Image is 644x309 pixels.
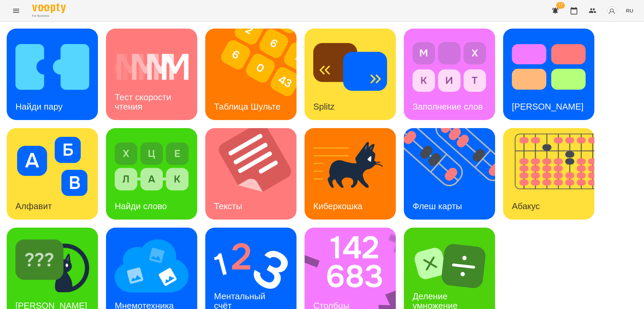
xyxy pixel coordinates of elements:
a: КиберкошкаКиберкошка [305,128,396,220]
h3: Splitz [313,102,335,112]
h3: [PERSON_NAME] [512,102,584,112]
a: АбакусАбакус [503,128,594,220]
img: Таблица Шульте [205,29,305,120]
img: Найди слово [115,137,189,196]
a: Таблица ШультеТаблица Шульте [205,29,297,120]
a: Тест Струпа[PERSON_NAME] [503,29,594,120]
img: Найди Киберкошку [15,236,89,296]
a: Заполнение словЗаполнение слов [404,29,495,120]
h3: Алфавит [15,201,52,211]
h3: Тест скорости чтения [115,92,174,111]
img: avatar_s.png [607,6,616,15]
img: Voopty Logo [32,3,66,13]
h3: Заполнение слов [413,102,483,112]
img: Тексты [205,128,305,220]
span: For Business [32,14,66,18]
img: Заполнение слов [413,37,486,96]
a: Найди словоНайди слово [106,128,197,220]
a: SplitzSplitz [305,29,396,120]
h3: Найди пару [15,102,62,112]
img: Флеш карты [404,128,503,220]
h3: Тексты [214,201,242,211]
a: ТекстыТексты [205,128,297,220]
h3: Киберкошка [313,201,363,211]
h3: Абакус [512,201,540,211]
h3: Найди слово [115,201,167,211]
img: Тест Струпа [512,37,586,96]
img: Алфавит [15,137,89,196]
a: Найди паруНайди пару [7,29,98,120]
span: RU [626,7,633,14]
img: Ментальный счёт [214,236,288,296]
img: Деление умножение [413,236,486,296]
img: Киберкошка [313,137,387,196]
img: Мнемотехника [115,236,189,296]
h3: Таблица Шульте [214,102,280,112]
button: Menu [8,3,24,19]
button: RU [623,4,636,17]
h3: Флеш карты [413,201,462,211]
img: Найди пару [15,37,89,96]
a: АлфавитАлфавит [7,128,98,220]
a: Флеш картыФлеш карты [404,128,495,220]
img: Splitz [313,37,387,96]
img: Абакус [503,128,603,220]
span: 17 [556,2,565,9]
img: Тест скорости чтения [115,37,189,96]
a: Тест скорости чтенияТест скорости чтения [106,29,197,120]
